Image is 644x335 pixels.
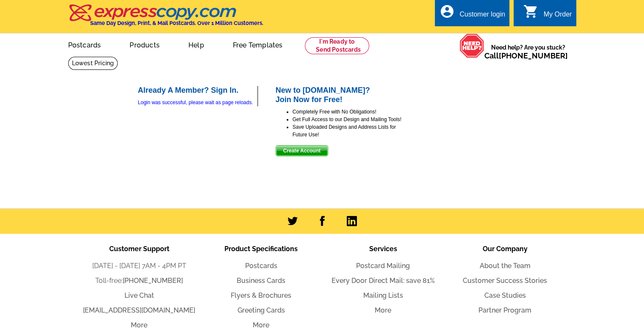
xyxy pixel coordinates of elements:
[363,291,403,299] a: Mailing Lists
[293,123,403,138] li: Save Uploaded Designs and Address Lists for Future Use!
[138,86,257,95] h2: Already A Member? Sign In.
[499,51,568,60] a: [PHONE_NUMBER]
[78,261,200,271] li: [DATE] - [DATE] 7AM - 4PM PT
[356,262,410,270] a: Postcard Mailing
[83,306,195,314] a: [EMAIL_ADDRESS][DOMAIN_NAME]
[439,9,505,20] a: account_circle Customer login
[475,138,644,335] iframe: LiveChat chat widget
[124,291,154,299] a: Live Chat
[276,86,403,104] h2: New to [DOMAIN_NAME]? Join Now for Free!
[109,245,169,253] span: Customer Support
[68,10,263,26] a: Same Day Design, Print, & Mail Postcards. Over 1 Million Customers.
[231,291,291,299] a: Flyers & Brochures
[253,321,269,329] a: More
[375,306,391,314] a: More
[439,4,454,19] i: account_circle
[369,245,397,253] span: Services
[116,34,173,54] a: Products
[544,11,572,22] div: My Order
[123,277,183,285] a: [PHONE_NUMBER]
[459,11,505,22] div: Customer login
[175,34,218,54] a: Help
[276,146,328,156] span: Create Account
[78,276,200,286] li: Toll-free:
[332,277,435,285] a: Every Door Direct Mail: save 81%
[245,262,277,270] a: Postcards
[55,34,115,54] a: Postcards
[237,277,285,285] a: Business Cards
[293,108,403,116] li: Completely Free with No Obligations!
[523,9,572,20] a: shopping_cart My Order
[459,33,484,58] img: help
[293,116,403,123] li: Get Full Access to our Design and Mailing Tools!
[238,306,285,314] a: Greeting Cards
[523,4,539,19] i: shopping_cart
[131,321,147,329] a: More
[90,20,263,26] h4: Same Day Design, Print, & Mail Postcards. Over 1 Million Customers.
[224,245,298,253] span: Product Specifications
[138,99,257,106] div: Login was successful, please wait as page reloads.
[484,51,568,60] span: Call
[463,277,547,285] a: Customer Success Stories
[276,145,328,156] button: Create Account
[484,43,572,60] span: Need help? Are you stuck?
[219,34,296,54] a: Free Templates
